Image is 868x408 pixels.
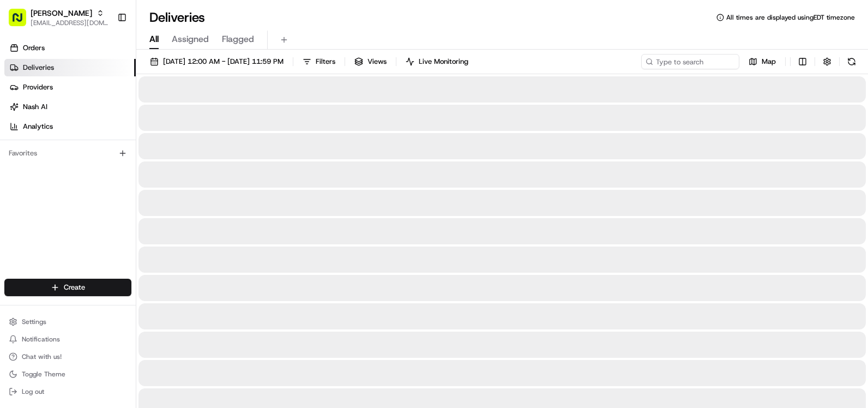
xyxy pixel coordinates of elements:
h1: Deliveries [149,9,205,26]
a: Deliveries [4,59,136,76]
span: Toggle Theme [22,370,65,379]
span: Assigned [172,33,209,46]
button: Filters [298,54,340,69]
span: Analytics [23,122,53,131]
button: [EMAIL_ADDRESS][DOMAIN_NAME] [31,19,108,27]
input: Type to search [641,54,739,69]
button: Log out [4,384,131,399]
button: Refresh [844,54,859,69]
button: [PERSON_NAME] [31,8,92,19]
button: Map [744,54,781,69]
span: Flagged [222,33,254,46]
button: Live Monitoring [401,54,473,69]
button: Views [349,54,391,69]
span: Create [64,283,85,292]
button: Chat with us! [4,349,131,364]
span: Filters [316,57,335,67]
span: Chat with us! [22,352,62,361]
span: [DATE] 12:00 AM - [DATE] 11:59 PM [163,57,284,67]
button: Toggle Theme [4,367,131,382]
span: Notifications [22,335,60,344]
span: Nash AI [23,102,47,112]
a: Analytics [4,118,136,135]
button: Create [4,279,131,296]
button: Notifications [4,332,131,347]
button: [DATE] 12:00 AM - [DATE] 11:59 PM [145,54,288,69]
span: Deliveries [23,63,54,73]
span: Settings [22,317,46,326]
a: Orders [4,39,136,57]
button: Settings [4,314,131,329]
span: Live Monitoring [419,57,468,67]
a: Providers [4,79,136,96]
span: Map [762,57,776,67]
span: Providers [23,82,53,92]
span: Orders [23,43,45,53]
button: [PERSON_NAME][EMAIL_ADDRESS][DOMAIN_NAME] [4,4,113,31]
span: Log out [22,387,44,396]
span: All [149,33,159,46]
span: Views [367,57,387,67]
div: Favorites [4,145,131,162]
a: Nash AI [4,98,136,116]
span: All times are displayed using EDT timezone [726,13,855,22]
